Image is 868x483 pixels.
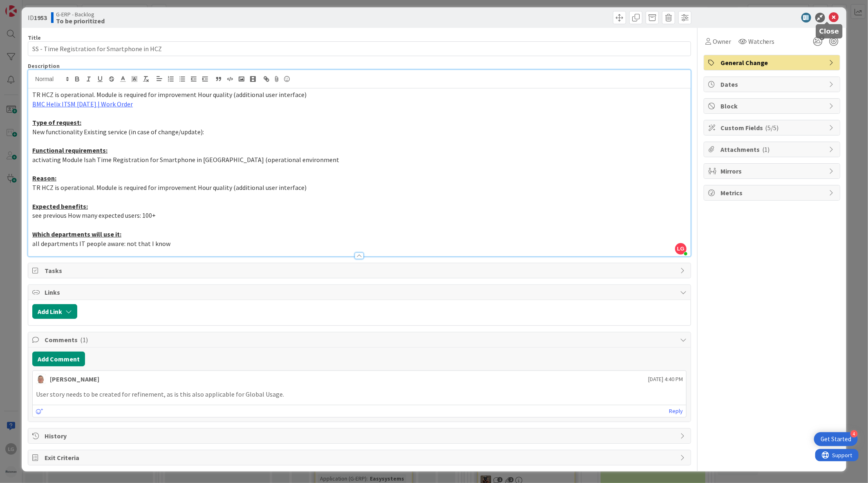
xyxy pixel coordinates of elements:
[720,188,825,198] span: Metrics
[821,435,851,443] div: Get Started
[32,352,85,366] button: Add Comment
[713,36,731,46] span: Owner
[32,156,339,164] span: activating Module Isah Time Registration for Smartphone in [GEOGRAPHIC_DATA] (operational environ...
[32,118,81,126] u: Type of request:
[32,90,306,99] span: TR HCZ is operational. Module is required for improvement Hour quality (additional user interface)
[32,183,306,192] span: TR HCZ is operational. Module is required for improvement Hour quality (additional user interface)
[34,14,47,22] b: 1953
[36,390,683,399] p: User story needs to be created for refinement, as is this also applicable for Global Usage.
[32,128,204,136] span: New functionality Existing service (in case of change/update):
[814,432,858,446] div: Open Get Started checklist, remaining modules: 4
[32,304,77,319] button: Add Link
[45,453,676,463] span: Exit Criteria
[36,374,46,384] img: lD
[80,336,88,344] span: ( 1 )
[32,174,56,182] u: Reason:
[45,287,676,297] span: Links
[56,18,105,24] b: To be prioritized
[720,144,825,154] span: Attachments
[28,62,60,70] span: Description
[45,266,676,275] span: Tasks
[648,375,683,384] span: [DATE] 4:40 PM
[748,36,775,46] span: Watchers
[45,335,676,345] span: Comments
[720,79,825,89] span: Dates
[28,41,691,56] input: type card name here...
[32,230,121,238] u: Which departments will use it:
[28,13,47,23] span: ID
[720,101,825,111] span: Block
[819,27,839,35] h5: Close
[32,100,133,108] a: BMC Helix ITSM [DATE] | Work Order
[56,11,105,18] span: G-ERP - Backlog
[765,124,779,132] span: ( 5/5 )
[762,145,770,153] span: ( 1 )
[32,146,107,154] u: Functional requirements:
[45,431,676,441] span: History
[720,166,825,176] span: Mirrors
[17,1,37,11] span: Support
[669,406,683,416] a: Reply
[50,374,99,384] div: [PERSON_NAME]
[850,430,858,438] div: 4
[720,58,825,68] span: General Change
[28,34,41,41] label: Title
[32,202,88,210] u: Expected benefits:
[32,239,170,248] span: all departments IT people aware: not that I know
[32,211,156,219] span: see previous How many expected users: 100+
[675,243,687,255] span: LG
[720,123,825,133] span: Custom Fields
